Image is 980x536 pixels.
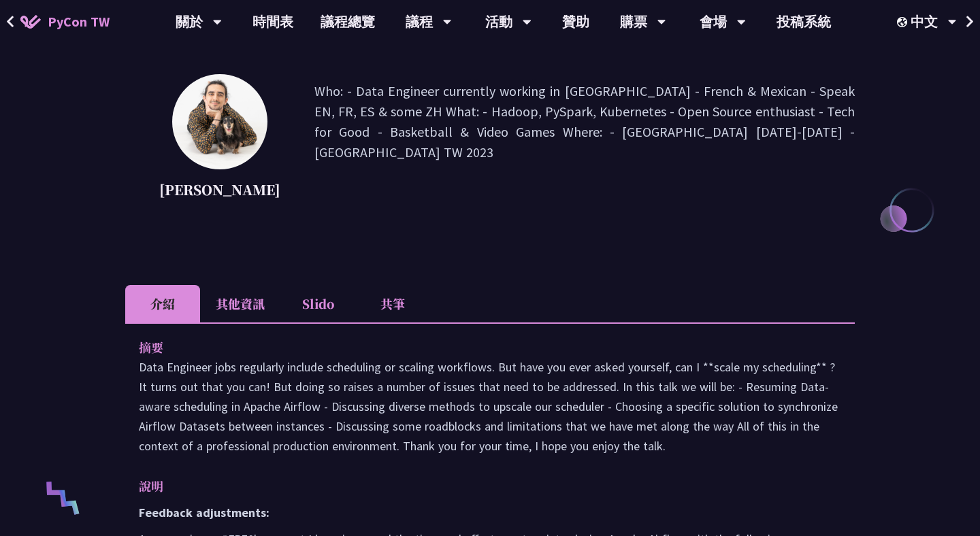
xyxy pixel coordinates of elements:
p: 摘要 [139,337,814,357]
span: PyCon TW [48,12,110,32]
li: 其他資訊 [200,285,280,322]
li: Slido [280,285,355,322]
li: 介紹 [125,285,200,322]
img: Sebastien Crocquevieille [172,74,267,169]
li: 共筆 [355,285,430,322]
p: Who: - Data Engineer currently working in [GEOGRAPHIC_DATA] - French & Mexican - Speak EN, FR, ES... [314,81,855,203]
a: PyCon TW [7,5,123,39]
img: Locale Icon [897,17,911,27]
img: Home icon of PyCon TW 2025 [20,15,41,29]
strong: Feedback adjustments: [139,505,269,520]
p: 說明 [139,476,814,496]
p: Data Engineer jobs regularly include scheduling or scaling workflows. But have you ever asked you... [139,357,841,456]
p: [PERSON_NAME] [159,180,280,200]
